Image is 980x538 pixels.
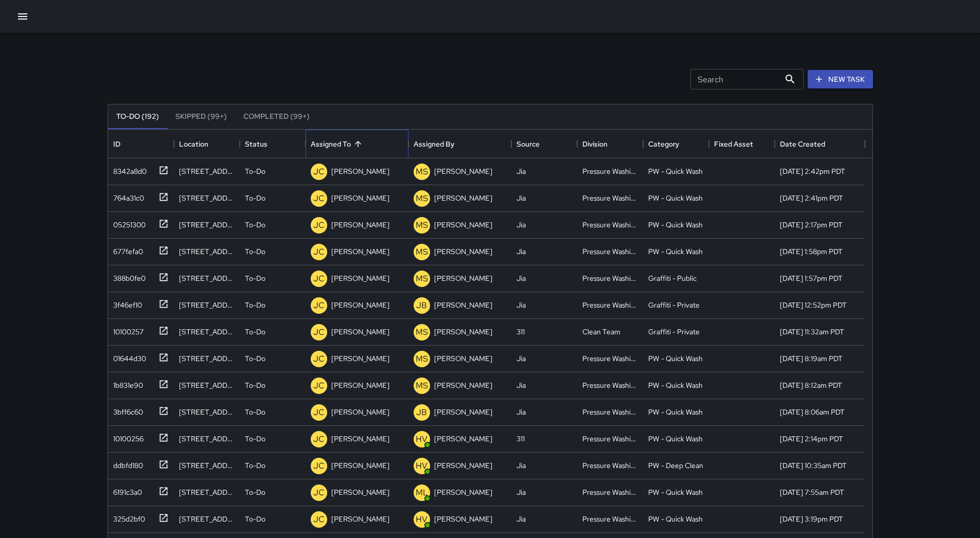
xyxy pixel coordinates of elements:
div: 999 Jessie Street [179,193,235,203]
p: [PERSON_NAME] [331,220,389,230]
div: PW - Quick Wash [648,353,703,364]
div: 3bff6c60 [109,403,143,417]
p: [PERSON_NAME] [434,514,492,524]
p: To-Do [245,514,265,524]
div: 10100256 [109,429,144,444]
div: Category [648,130,679,158]
p: To-Do [245,166,265,176]
div: Clean Team [582,327,620,337]
div: 1028 Mission Street [179,514,235,524]
div: Assigned By [408,130,511,158]
p: To-Do [245,327,265,337]
div: 9/7/2025, 2:17pm PDT [780,220,843,230]
div: 1043 Market Street [179,407,235,417]
div: Division [577,130,643,158]
div: Jia [516,246,526,257]
p: MS [416,192,428,205]
div: PW - Quick Wash [648,434,703,444]
div: ID [113,130,120,158]
div: ID [108,130,174,158]
div: 130 8th Street [179,380,235,390]
div: Graffiti - Public [648,273,697,283]
div: 555 Stevenson Street [179,300,235,310]
p: JC [313,166,325,178]
div: Graffiti - Private [648,300,700,310]
p: JC [313,273,325,285]
div: 1b831e90 [109,376,143,390]
div: PW - Quick Wash [648,246,703,257]
p: [PERSON_NAME] [331,300,389,310]
div: 9/6/2025, 2:14pm PDT [780,434,843,444]
div: 10100257 [109,322,144,337]
div: 563 Minna Street [179,327,235,337]
button: To-Do (192) [108,104,167,129]
div: PW - Quick Wash [648,166,703,176]
div: Category [643,130,709,158]
div: 9/7/2025, 2:42pm PDT [780,166,845,176]
div: PW - Quick Wash [648,514,703,524]
p: MS [416,166,428,178]
div: PW - Quick Wash [648,220,703,230]
div: Source [511,130,577,158]
div: Status [240,130,306,158]
div: 9/7/2025, 8:12am PDT [780,380,842,390]
p: To-Do [245,434,265,444]
div: 9/7/2025, 1:58pm PDT [780,246,843,257]
div: Jia [516,300,526,310]
p: To-Do [245,246,265,257]
p: [PERSON_NAME] [434,193,492,203]
div: 9/7/2025, 11:32am PDT [780,327,844,337]
div: 1035 Mission Street [179,434,235,444]
div: Status [245,130,268,158]
p: MS [416,326,428,338]
div: 9/7/2025, 2:41pm PDT [780,193,843,203]
div: 9/7/2025, 8:19am PDT [780,353,843,364]
p: To-Do [245,380,265,390]
p: [PERSON_NAME] [331,487,389,497]
div: Pressure Washing [582,487,638,497]
div: Fixed Asset [714,130,753,158]
p: JC [313,433,325,445]
p: [PERSON_NAME] [331,380,389,390]
div: Pressure Washing [582,460,638,471]
div: Location [179,130,208,158]
div: Pressure Washing [582,380,638,390]
div: PW - Deep Clean [648,460,703,471]
div: Jia [516,273,526,283]
div: Graffiti - Private [648,327,700,337]
p: JC [313,299,325,312]
div: Jia [516,460,526,471]
p: MS [416,246,428,258]
p: [PERSON_NAME] [331,273,389,283]
p: To-Do [245,300,265,310]
div: Jia [516,380,526,390]
p: JB [416,406,427,419]
div: Pressure Washing [582,407,638,417]
div: 1360 Mission Street [179,246,235,257]
p: JC [313,487,325,499]
div: 9/7/2025, 1:57pm PDT [780,273,843,283]
p: [PERSON_NAME] [331,460,389,471]
p: JC [313,246,325,258]
div: 1098a Market Street [179,460,235,471]
div: 1360 Mission Street [179,273,235,283]
p: JC [313,219,325,231]
p: To-Do [245,193,265,203]
div: PW - Quick Wash [648,487,703,497]
div: Pressure Washing [582,353,638,364]
p: [PERSON_NAME] [434,353,492,364]
p: To-Do [245,273,265,283]
div: 01644d30 [109,349,146,364]
p: To-Do [245,487,265,497]
div: Pressure Washing [582,273,638,283]
p: [PERSON_NAME] [434,166,492,176]
div: Pressure Washing [582,514,638,524]
div: Pressure Washing [582,166,638,176]
div: 3f46ef10 [109,296,142,310]
p: [PERSON_NAME] [434,460,492,471]
div: Jia [516,353,526,364]
button: New Task [808,70,873,89]
div: Jia [516,220,526,230]
p: MS [416,219,428,231]
p: JC [313,326,325,338]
